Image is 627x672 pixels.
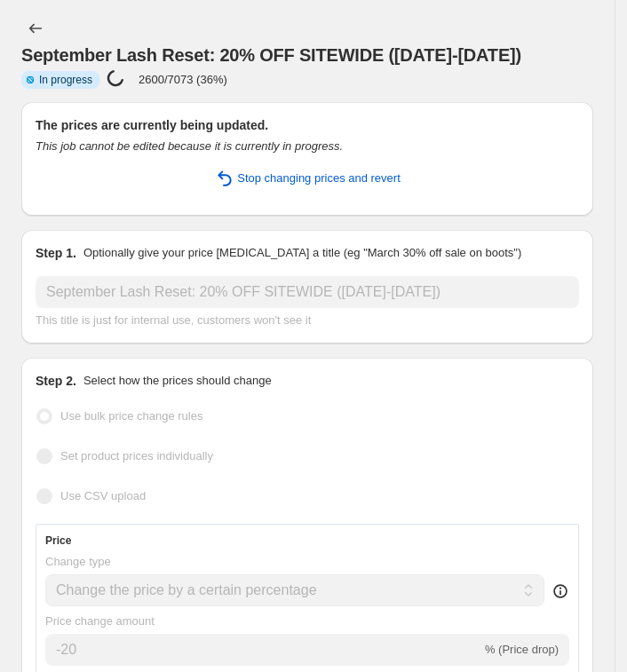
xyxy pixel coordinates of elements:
[45,534,71,548] h3: Price
[60,449,213,462] span: Set product prices individually
[83,244,521,262] p: Optionally give your price [MEDICAL_DATA] a title (eg "March 30% off sale on boots")
[552,582,569,600] div: help
[60,489,146,502] span: Use CSV upload
[21,14,50,43] button: Price change jobs
[21,45,521,65] span: September Lash Reset: 20% OFF SITEWIDE ([DATE]-[DATE])
[45,614,155,628] span: Price change amount
[139,73,227,86] p: 2600/7073 (36%)
[237,170,401,187] span: Stop changing prices and revert
[36,372,76,390] h2: Step 2.
[36,139,343,153] i: This job cannot be edited because it is currently in progress.
[36,313,311,327] span: This title is just for internal use, customers won't see it
[39,73,92,87] span: In progress
[60,409,202,423] span: Use bulk price change rules
[485,643,559,656] span: % (Price drop)
[36,276,579,308] input: 30% off holiday sale
[45,555,111,568] span: Change type
[36,244,76,262] h2: Step 1.
[25,164,590,193] button: Stop changing prices and revert
[83,372,272,390] p: Select how the prices should change
[36,116,579,134] h2: The prices are currently being updated.
[45,634,481,666] input: -15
